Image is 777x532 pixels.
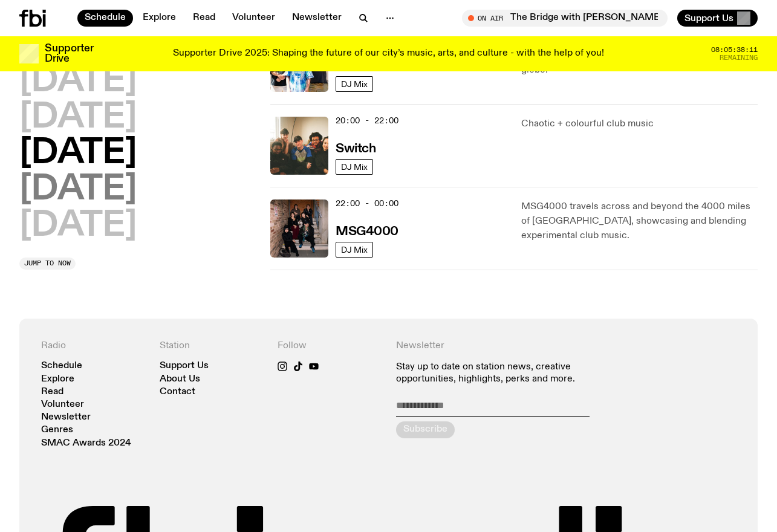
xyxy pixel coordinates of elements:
[160,340,264,352] h4: Station
[41,426,73,435] a: Genres
[186,10,223,27] a: Read
[336,143,375,155] h3: Switch
[41,362,82,371] a: Schedule
[173,48,604,59] p: Supporter Drive 2025: Shaping the future of our city’s music, arts, and culture - with the help o...
[336,159,373,175] a: DJ Mix
[336,115,398,126] span: 20:00 - 22:00
[341,245,368,254] span: DJ Mix
[396,340,618,352] h4: Newsletter
[684,13,733,24] span: Support Us
[711,47,758,53] span: 08:05:38:11
[24,260,71,267] span: Jump to now
[19,137,137,171] button: [DATE]
[270,117,328,175] img: A warm film photo of the switch team sitting close together. from left to right: Cedar, Lau, Sand...
[41,400,84,409] a: Volunteer
[336,223,398,238] a: MSG4000
[41,413,91,422] a: Newsletter
[19,209,137,243] button: [DATE]
[336,242,373,258] a: DJ Mix
[396,362,618,384] p: Stay up to date on station news, creative opportunities, highlights, perks and more.
[19,173,137,207] button: [DATE]
[677,10,758,27] button: Support Us
[41,439,131,448] a: SMAC Awards 2024
[225,10,282,27] a: Volunteer
[160,388,195,397] a: Contact
[341,162,368,171] span: DJ Mix
[462,10,668,27] button: On AirThe Bridge with [PERSON_NAME]
[19,65,137,99] button: [DATE]
[396,421,455,438] button: Subscribe
[19,258,76,270] button: Jump to now
[41,375,74,384] a: Explore
[336,225,398,238] h3: MSG4000
[135,10,183,27] a: Explore
[521,199,758,243] p: MSG4000 travels across and beyond the 4000 miles of [GEOGRAPHIC_DATA], showcasing and blending ex...
[41,388,63,397] a: Read
[19,101,137,135] button: [DATE]
[160,362,209,371] a: Support Us
[45,44,93,64] h3: Supporter Drive
[278,340,382,352] h4: Follow
[285,10,349,27] a: Newsletter
[336,198,398,209] span: 22:00 - 00:00
[336,76,373,92] a: DJ Mix
[521,117,758,131] p: Chaotic + colourful club music
[77,10,133,27] a: Schedule
[341,79,368,88] span: DJ Mix
[160,375,200,384] a: About Us
[720,54,758,61] span: Remaining
[41,340,145,352] h4: Radio
[336,140,375,155] a: Switch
